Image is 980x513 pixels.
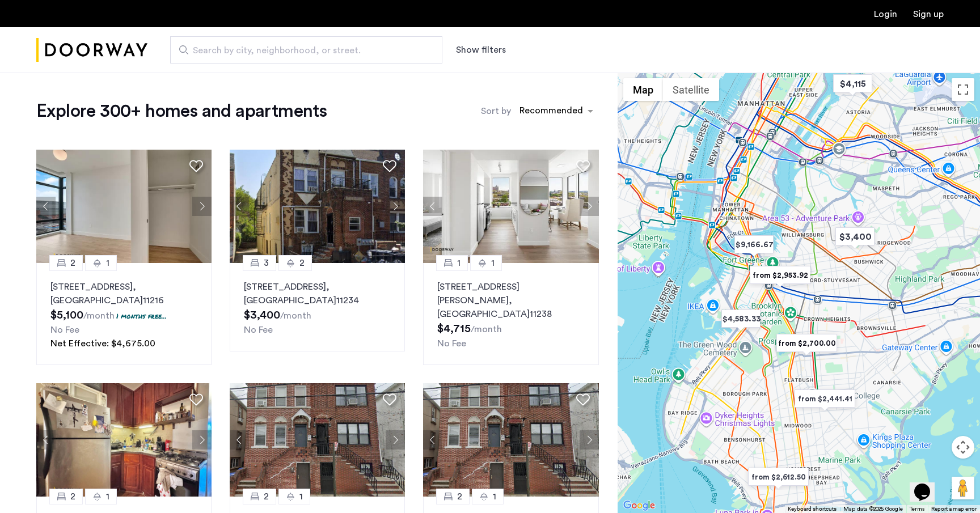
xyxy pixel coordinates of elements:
[192,197,212,216] button: Next apartment
[116,311,167,321] p: 1 months free...
[843,506,903,512] span: Map data ©2025 Google
[518,104,583,120] div: Recommended
[730,232,778,257] div: $9,166.67
[580,430,599,450] button: Next apartment
[514,101,599,121] ng-select: sort-apartment
[913,10,944,19] a: Registration
[36,430,56,450] button: Previous apartment
[106,256,109,270] span: 1
[230,430,249,450] button: Previous apartment
[36,383,212,497] img: 360ac8f6-4482-47b0-bc3d-3cb89b569d10_638791359623755990.jpeg
[437,339,466,348] span: No Fee
[952,78,974,101] button: Toggle fullscreen view
[36,100,327,122] h1: Explore 300+ homes and apartments
[456,43,506,57] button: Show or hide filters
[437,323,471,334] span: $4,715
[931,505,977,513] a: Report a map error
[70,490,75,503] span: 2
[471,325,502,334] sub: /month
[36,263,212,365] a: 21[STREET_ADDRESS], [GEOGRAPHIC_DATA]112161 months free...No FeeNet Effective: $4,675.00
[50,325,79,334] span: No Fee
[264,256,269,270] span: 3
[620,498,658,513] img: Google
[952,477,974,499] button: Drag Pegman onto the map to open Street View
[36,29,147,71] a: Cazamio Logo
[745,262,815,288] div: from $2,953.92
[230,383,405,497] img: 2016_638484664599997863.jpeg
[772,330,842,356] div: from $2,700.00
[36,197,56,216] button: Previous apartment
[491,256,495,270] span: 1
[457,490,462,503] span: 2
[423,383,599,497] img: 2016_638484664599997863.jpeg
[580,197,599,216] button: Next apartment
[663,78,719,101] button: Show satellite imagery
[230,197,249,216] button: Previous apartment
[481,104,511,118] label: Sort by
[788,505,837,513] button: Keyboard shortcuts
[790,386,860,412] div: from $2,441.41
[952,436,974,459] button: Map camera controls
[299,256,305,270] span: 2
[50,310,83,321] span: $5,100
[244,280,391,307] p: [STREET_ADDRESS] 11234
[299,490,303,503] span: 1
[457,256,461,270] span: 1
[192,430,212,450] button: Next apartment
[386,430,405,450] button: Next apartment
[620,498,658,513] a: Open this area in Google Maps (opens a new window)
[244,310,280,321] span: $3,400
[50,280,197,307] p: [STREET_ADDRESS] 11216
[244,325,273,334] span: No Fee
[36,150,212,263] img: 2016_638673975962267132.jpeg
[423,430,442,450] button: Previous apartment
[831,224,879,249] div: $3,400
[70,256,75,270] span: 2
[910,505,924,513] a: Terms (opens in new tab)
[910,468,946,502] iframe: chat widget
[170,36,442,63] input: Apartment Search
[623,78,663,101] button: Show street map
[717,306,765,332] div: $4,583.33
[106,490,109,503] span: 1
[50,339,155,348] span: Net Effective: $4,675.00
[744,464,813,490] div: from $2,612.50
[423,263,598,365] a: 11[STREET_ADDRESS][PERSON_NAME], [GEOGRAPHIC_DATA]11238No Fee
[493,490,496,503] span: 1
[423,150,599,263] img: 2016_638666715889771230.jpeg
[829,71,877,96] div: $4,115
[280,311,311,320] sub: /month
[193,44,411,57] span: Search by city, neighborhood, or street.
[83,311,115,320] sub: /month
[874,10,897,19] a: Login
[423,197,442,216] button: Previous apartment
[437,280,584,321] p: [STREET_ADDRESS][PERSON_NAME] 11238
[264,490,269,503] span: 2
[230,263,405,351] a: 32[STREET_ADDRESS], [GEOGRAPHIC_DATA]11234No Fee
[386,197,405,216] button: Next apartment
[230,150,405,263] img: 2016_638484540295233130.jpeg
[36,29,147,71] img: logo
